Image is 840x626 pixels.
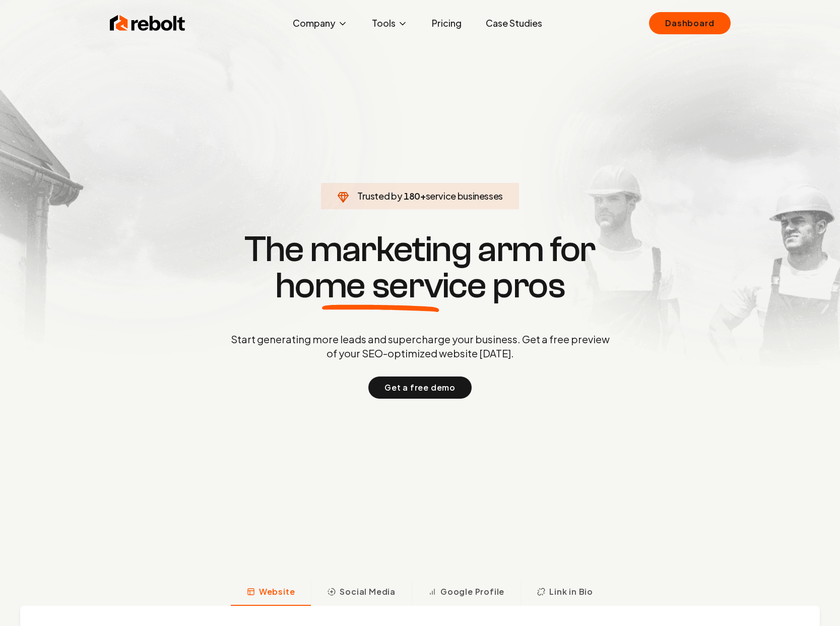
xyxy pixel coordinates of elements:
span: + [420,190,426,202]
button: Company [285,13,356,33]
p: Start generating more leads and supercharge your business. Get a free preview of your SEO-optimiz... [229,332,612,360]
span: Social Media [340,586,396,598]
span: 180 [404,189,420,203]
a: Case Studies [478,13,550,33]
button: Get a free demo [368,377,472,399]
span: home service [275,268,486,304]
button: Website [231,580,311,606]
button: Social Media [311,580,412,606]
a: Pricing [424,13,470,33]
button: Google Profile [412,580,521,606]
button: Tools [364,13,416,33]
button: Link in Bio [521,580,609,606]
a: Dashboard [649,12,730,34]
span: Trusted by [357,190,402,202]
span: Google Profile [440,586,504,598]
span: service businesses [426,190,503,202]
span: Website [259,586,295,598]
h1: The marketing arm for pros [178,231,662,304]
span: Link in Bio [549,586,593,598]
img: Rebolt Logo [110,13,185,33]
